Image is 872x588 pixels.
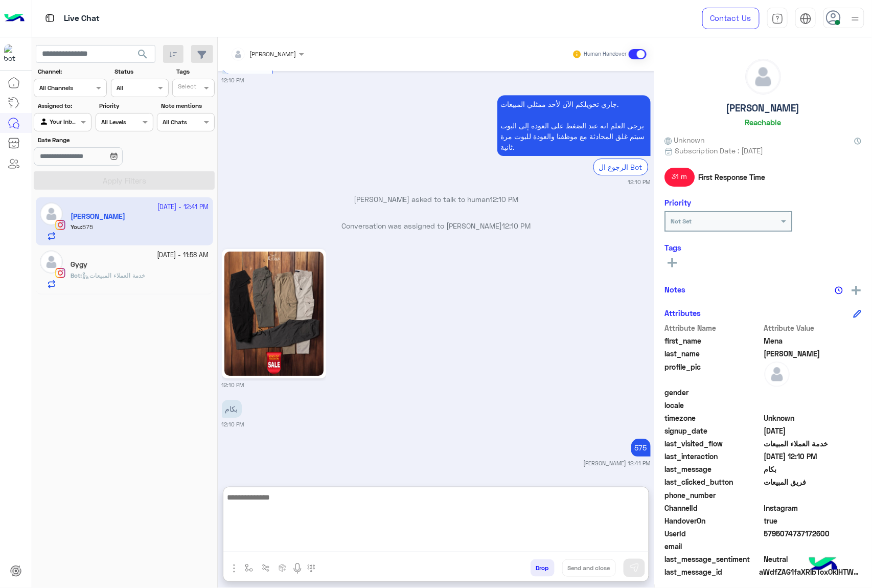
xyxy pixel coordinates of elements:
span: Attribute Value [765,323,862,333]
span: [PERSON_NAME] [250,50,296,58]
button: Send and close [562,559,616,577]
label: Priority [99,101,152,110]
img: send message [629,563,639,573]
span: 5795074737172600 [765,528,862,539]
a: Contact Us [702,8,760,29]
img: tab [43,12,56,25]
img: tab [800,13,812,25]
b: Not Set [671,217,692,225]
div: Select [176,82,196,94]
small: Human Handover [584,50,627,58]
img: add [852,286,861,295]
img: Trigger scenario [262,564,270,572]
label: Assigned to: [38,101,90,110]
span: HandoverOn [665,515,763,526]
span: last_clicked_button [665,477,763,487]
b: : [71,272,82,279]
h5: [PERSON_NAME] [727,102,800,114]
img: profile [849,12,862,25]
img: create order [279,564,287,572]
button: Apply Filters [34,171,215,190]
img: defaultAdmin.png [40,251,63,274]
label: Status [114,67,167,76]
span: null [765,387,862,398]
span: last_interaction [665,451,763,462]
span: last_message [665,464,763,474]
img: make a call [307,564,315,573]
span: last_name [665,348,763,359]
span: Mena [765,335,862,346]
h6: Reachable [745,118,782,127]
h5: Gygy [71,260,87,269]
span: 0 [765,554,862,564]
span: first_name [665,335,763,346]
span: aWdfZAG1faXRlbToxOklHTWVzc2FnZAUlEOjE3ODQxNDAxOTYyNzg0NDQyOjM0MDI4MjM2Njg0MTcxMDMwMTI0NDI1ODk1MTk... [760,567,862,577]
span: 2025-10-06T09:10:18.344Z [765,451,862,462]
span: Habib [765,348,862,359]
small: [DATE] - 11:58 AM [157,251,209,260]
span: 31 m [665,168,695,186]
span: Unknown [765,413,862,423]
button: create order [274,559,291,576]
img: Logo [4,8,25,29]
p: 6/10/2025, 12:10 PM [497,95,651,156]
span: null [765,400,862,411]
span: 2024-12-22T10:11:58.489Z [765,425,862,436]
img: hulul-logo.png [806,547,841,583]
small: 12:10 PM [222,420,244,428]
img: notes [835,286,843,295]
img: tab [772,13,784,25]
small: [PERSON_NAME] 12:41 PM [584,459,651,467]
span: last_visited_flow [665,438,763,449]
span: phone_number [665,490,763,501]
label: Tags [176,67,214,76]
img: defaultAdmin.png [746,59,781,94]
div: الرجوع ال Bot [593,159,648,175]
p: [PERSON_NAME] the conversation [222,475,651,486]
p: 6/10/2025, 12:41 PM [631,439,651,457]
small: 12:10 PM [222,76,244,84]
span: locale [665,400,763,411]
img: send attachment [228,562,240,575]
span: gender [665,387,763,398]
span: 8 [765,503,862,513]
span: First Response Time [699,172,766,183]
span: Bot [71,272,80,279]
span: search [136,48,149,60]
img: defaultAdmin.png [765,361,790,387]
small: 12:10 PM [222,381,244,389]
label: Date Range [38,135,152,145]
button: Drop [531,559,555,577]
span: timezone [665,413,763,423]
span: خدمة العملاء المبيعات [82,272,145,279]
span: null [765,490,862,501]
button: Trigger scenario [258,559,274,576]
span: UserId [665,528,763,539]
button: select flow [241,559,258,576]
h6: Priority [665,198,692,207]
span: Unknown [665,134,705,145]
span: null [765,541,862,552]
p: Conversation was assigned to [PERSON_NAME] [222,220,651,231]
span: 12:10 PM [490,195,518,203]
span: 12:41 PM [479,476,508,485]
span: ChannelId [665,503,763,513]
label: Note mentions [161,101,214,110]
span: فريق المبيعات [765,477,862,487]
img: select flow [245,564,253,572]
span: last_message_sentiment [665,554,763,564]
p: Live Chat [64,12,100,26]
span: last_message_id [665,567,758,577]
p: [PERSON_NAME] asked to talk to human [222,194,651,205]
span: 12:10 PM [502,221,531,230]
span: Subscription Date : [DATE] [675,145,764,156]
h6: Notes [665,285,686,294]
span: بكام [765,464,862,474]
button: search [130,45,155,67]
img: Instagram [55,268,65,278]
span: true [765,515,862,526]
img: send voice note [291,562,304,575]
span: signup_date [665,425,763,436]
h6: Tags [665,243,862,252]
small: 12:10 PM [628,178,651,186]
